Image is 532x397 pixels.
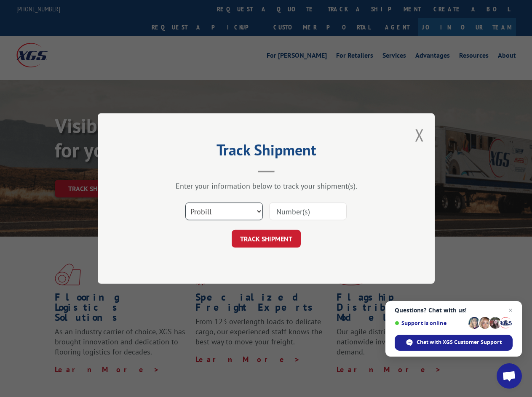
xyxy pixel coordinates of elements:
[232,230,301,248] button: TRACK SHIPMENT
[140,144,393,160] h2: Track Shipment
[395,335,513,351] span: Chat with XGS Customer Support
[395,320,465,326] span: Support is online
[415,124,424,146] button: Close modal
[497,363,522,389] a: Open chat
[395,307,513,314] span: Questions? Chat with us!
[417,338,502,346] span: Chat with XGS Customer Support
[269,202,347,220] input: Number(s)
[140,181,393,191] div: Enter your information below to track your shipment(s).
